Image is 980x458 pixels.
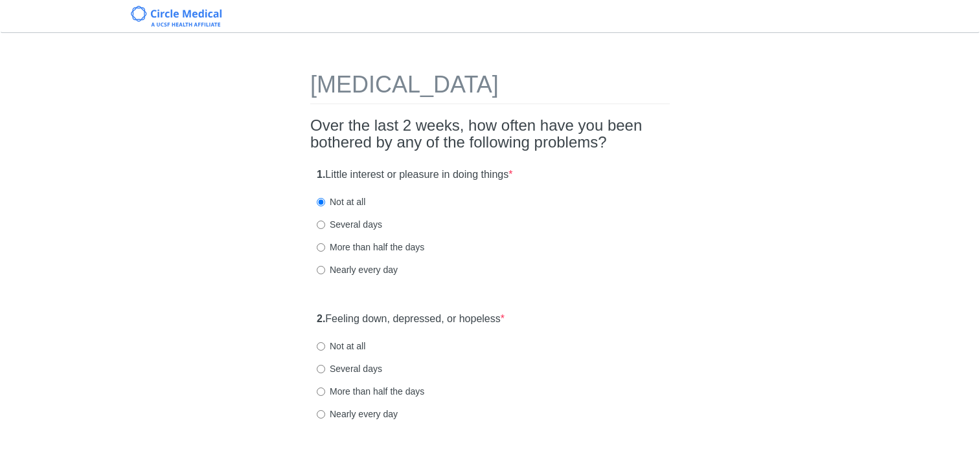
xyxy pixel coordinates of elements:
input: Not at all [317,342,325,351]
input: Several days [317,365,325,373]
input: Nearly every day [317,410,325,419]
input: Nearly every day [317,266,325,274]
h1: [MEDICAL_DATA] [310,72,670,104]
label: Feeling down, depressed, or hopeless [317,312,505,327]
img: Circle Medical Logo [131,6,222,27]
h2: Over the last 2 weeks, how often have you been bothered by any of the following problems? [310,117,670,151]
input: More than half the days [317,243,325,252]
label: Nearly every day [317,263,398,276]
label: More than half the days [317,241,424,254]
input: Not at all [317,198,325,206]
label: Not at all [317,340,365,353]
label: Nearly every day [317,408,398,420]
input: More than half the days [317,387,325,396]
label: Several days [317,362,382,375]
strong: 1. [317,169,325,180]
label: Little interest or pleasure in doing things [317,168,512,182]
label: Several days [317,218,382,231]
strong: 2. [317,313,325,324]
label: Not at all [317,195,365,208]
input: Several days [317,221,325,229]
label: More than half the days [317,385,424,398]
